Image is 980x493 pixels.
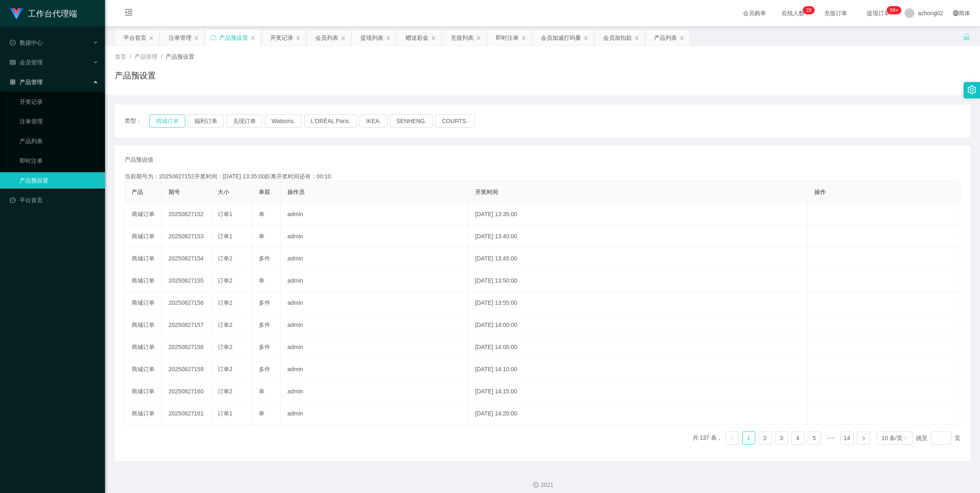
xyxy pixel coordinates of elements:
td: 商城订单 [125,292,162,314]
span: 订单2 [218,322,232,328]
td: admin [281,336,469,358]
span: 多件 [259,344,270,350]
div: 注单管理 [169,30,191,46]
td: admin [281,248,469,270]
button: SENHENG. [390,114,433,128]
i: 图标: close [251,36,255,41]
span: 订单2 [218,344,232,350]
li: 14 [841,431,854,445]
li: 1 [742,431,755,445]
li: 3 [775,431,788,445]
button: 兑现订单 [226,114,262,128]
sup: 28 [803,6,815,14]
td: 商城订单 [125,314,162,336]
i: 图标: check-circle-o [10,40,16,46]
td: [DATE] 13:55:00 [469,292,808,314]
td: admin [281,403,469,425]
span: 订单2 [218,255,232,262]
span: 多件 [259,366,270,372]
li: 共 137 条， [693,431,722,445]
button: L'ORÉAL Paris. [304,114,357,128]
span: / [161,53,162,60]
td: [DATE] 13:35:00 [469,203,808,226]
i: 图标: close [194,36,199,41]
span: 操作 [814,189,826,195]
i: 图标: close [476,36,481,41]
span: 在线人数 [777,10,809,16]
td: admin [281,314,469,336]
div: 会员列表 [315,30,338,46]
i: 图标: close [679,36,684,41]
i: 图标: setting [967,85,976,94]
td: [DATE] 14:00:00 [469,314,808,336]
span: 单 [259,211,264,217]
td: admin [281,358,469,381]
td: 20250827152 [162,203,211,226]
i: 图标: left [730,436,735,441]
td: 商城订单 [125,203,162,226]
div: 赠送彩金 [406,30,428,46]
i: 图标: menu-fold [115,0,143,27]
span: 订单2 [218,299,232,306]
sup: 980 [887,6,901,14]
span: 产品 [132,189,143,195]
td: 商城订单 [125,381,162,403]
button: 商城订单 [149,114,185,128]
span: 订单2 [218,277,232,284]
span: 单 [259,233,264,240]
td: 20250827156 [162,292,211,314]
td: [DATE] 14:20:00 [469,403,808,425]
span: 订单1 [218,233,232,240]
span: 单双 [259,189,270,195]
td: 20250827153 [162,226,211,248]
span: 多件 [259,322,270,328]
i: 图标: appstore-o [10,79,16,85]
i: 图标: down [903,436,908,441]
span: 充值订单 [820,10,851,16]
a: 5 [808,432,820,444]
div: 会员加扣款 [603,30,632,46]
span: 产品管理 [10,79,43,85]
td: admin [281,203,469,226]
h1: 工作台代理端 [28,0,77,27]
button: IKEA. [360,114,387,128]
div: 产品预设置 [219,30,248,46]
span: 单 [259,388,264,395]
div: 会员加减打码量 [541,30,581,46]
p: 2 [806,6,809,14]
li: 4 [791,431,805,445]
span: / [130,53,131,60]
a: 工作台代理端 [10,10,77,16]
td: 20250827159 [162,358,211,381]
td: [DATE] 13:45:00 [469,248,808,270]
span: 期号 [169,189,180,195]
span: 首页 [115,53,126,60]
td: 商城订单 [125,358,162,381]
span: 类型： [125,114,149,128]
i: 图标: copyright [533,482,539,488]
a: 2 [759,432,771,444]
a: 图标: dashboard平台首页 [10,192,98,208]
a: 14 [841,432,853,444]
td: admin [281,292,469,314]
i: 图标: sync [210,35,216,41]
span: 订单1 [218,410,232,417]
a: 产品列表 [20,133,98,149]
td: 20250827160 [162,381,211,403]
i: 图标: close [431,36,436,41]
td: 20250827157 [162,314,211,336]
span: 订单2 [218,388,232,395]
i: 图标: close [634,36,639,41]
span: 数据中心 [10,39,43,46]
div: 跳至 页 [916,431,960,445]
span: 订单1 [218,211,232,217]
span: 单 [259,410,264,417]
button: Watsons. [265,114,302,128]
div: 即时注单 [496,30,519,46]
button: COURTS. [435,114,474,128]
a: 产品预设置 [20,172,98,189]
div: 开奖记录 [270,30,293,46]
li: 5 [808,431,821,445]
td: 20250827158 [162,336,211,358]
i: 图标: unlock [963,33,970,41]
